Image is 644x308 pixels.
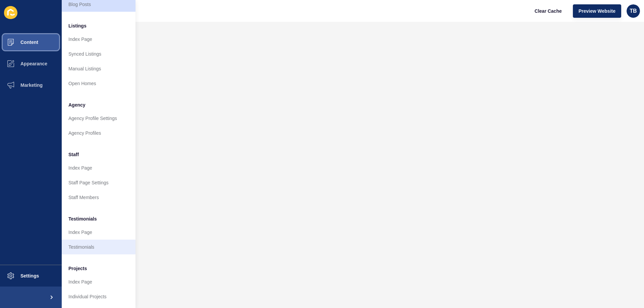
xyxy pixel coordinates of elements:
span: Testimonials [68,215,97,222]
a: Index Page [62,274,136,289]
a: Individual Projects [62,289,136,304]
button: Preview Website [573,4,621,18]
a: Index Page [62,161,136,175]
a: Testimonials [62,240,136,254]
span: Listings [68,22,87,29]
span: TB [630,8,637,14]
span: Agency [68,102,86,108]
a: Staff Members [62,190,136,205]
a: Synced Listings [62,47,136,61]
a: Manual Listings [62,61,136,76]
a: Index Page [62,32,136,47]
a: Agency Profiles [62,126,136,140]
span: Projects [68,265,87,272]
span: Staff [68,151,79,158]
a: Staff Page Settings [62,175,136,190]
a: Index Page [62,225,136,240]
span: Clear Cache [535,8,562,14]
span: Preview Website [579,8,615,14]
a: Agency Profile Settings [62,111,136,126]
button: Clear Cache [529,4,568,18]
a: Open Homes [62,76,136,91]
